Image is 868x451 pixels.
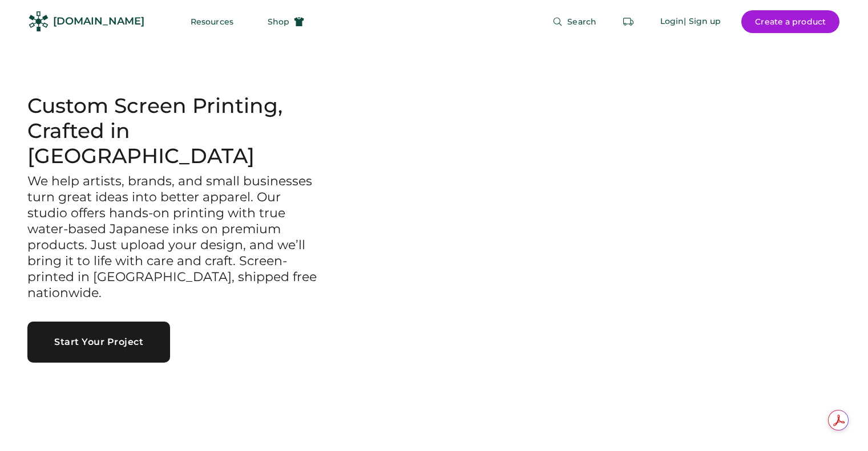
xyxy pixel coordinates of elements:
button: Resources [177,10,247,33]
div: | Sign up [684,16,721,27]
span: Shop [268,18,289,26]
div: [DOMAIN_NAME] [53,14,144,29]
button: Create a product [741,10,839,33]
img: Rendered Logo - Screens [29,11,49,31]
span: Search [567,18,596,26]
button: Shop [254,10,318,33]
button: Search [539,10,610,33]
button: Start Your Project [27,322,170,363]
h1: Custom Screen Printing, Crafted in [GEOGRAPHIC_DATA] [27,94,320,169]
div: Login [660,16,684,27]
button: Retrieve an order [617,10,640,33]
h3: We help artists, brands, and small businesses turn great ideas into better apparel. Our studio of... [27,173,320,301]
